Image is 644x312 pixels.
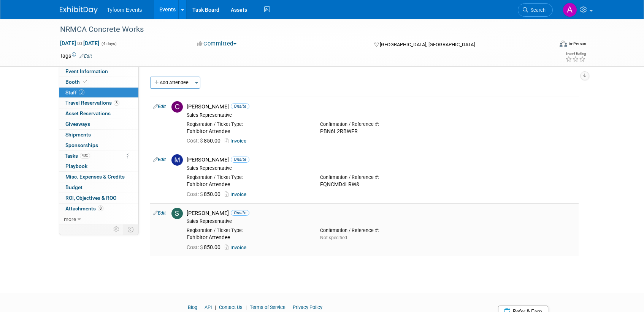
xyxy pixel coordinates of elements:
[225,245,249,250] a: Invoice
[565,52,586,56] div: Event Rating
[114,100,119,106] span: 3
[65,89,84,96] span: Staff
[528,7,546,13] span: Search
[101,41,117,46] span: (4 days)
[320,174,442,180] div: Confirmation / Reference #:
[153,104,166,109] a: Edit
[320,235,347,240] span: Not specified
[83,80,87,84] i: Booth reservation complete
[59,88,138,98] a: Staff3
[171,154,183,166] img: M.jpg
[187,244,204,250] span: Cost: $
[98,205,103,211] span: 8
[65,142,98,148] span: Sponsorships
[320,121,442,127] div: Confirmation / Reference #:
[380,42,475,47] span: [GEOGRAPHIC_DATA], [GEOGRAPHIC_DATA]
[150,77,193,89] button: Add Attendee
[153,210,166,216] a: Edit
[187,191,204,197] span: Cost: $
[59,182,138,193] a: Budget
[213,304,218,310] span: |
[518,3,553,17] a: Search
[59,66,138,77] a: Event Information
[231,210,249,216] span: Onsite
[79,89,84,95] span: 3
[59,108,138,119] a: Asset Reservations
[59,77,138,87] a: Booth
[187,112,576,118] div: Sales Representative
[65,195,116,201] span: ROI, Objectives & ROO
[171,101,183,113] img: C.jpg
[187,128,309,135] div: Exhibitor Attendee
[560,41,567,47] img: Format-Inperson.png
[508,39,586,51] div: Event Format
[187,138,204,144] span: Cost: $
[187,121,309,127] div: Registration / Ticket Type:
[568,41,586,47] div: In-Person
[320,128,442,135] div: PBN6L2RBWFR
[110,224,123,234] td: Personalize Event Tab Strip
[64,216,76,222] span: more
[187,210,576,217] div: [PERSON_NAME]
[76,40,83,46] span: to
[153,157,166,162] a: Edit
[287,304,292,310] span: |
[123,224,139,234] td: Toggle Event Tabs
[80,153,90,158] span: 40%
[187,234,309,241] div: Exhibitor Attendee
[107,7,142,13] span: Tyfoom Events
[187,218,576,224] div: Sales Representative
[65,79,89,85] span: Booth
[65,184,82,190] span: Budget
[187,103,576,110] div: [PERSON_NAME]
[65,132,91,138] span: Shipments
[79,53,92,59] a: Edit
[563,3,577,17] img: Angie Nichols
[60,52,92,60] td: Tags
[65,100,119,106] span: Travel Reservations
[65,68,108,74] span: Event Information
[65,163,87,169] span: Playbook
[59,172,138,182] a: Misc. Expenses & Credits
[293,304,322,310] a: Privacy Policy
[187,174,309,180] div: Registration / Ticket Type:
[59,214,138,224] a: more
[225,191,249,197] a: Invoice
[65,121,90,127] span: Giveaways
[59,161,138,171] a: Playbook
[59,140,138,151] a: Sponsorships
[188,304,197,310] a: Blog
[60,40,100,47] span: [DATE] [DATE]
[57,23,541,36] div: NRMCA Concrete Works
[59,151,138,161] a: Tasks40%
[187,181,309,188] div: Exhibitor Attendee
[171,208,183,219] img: S.jpg
[65,205,103,212] span: Attachments
[59,98,138,108] a: Travel Reservations3
[250,304,286,310] a: Terms of Service
[59,119,138,129] a: Giveaways
[59,204,138,214] a: Attachments8
[65,153,90,159] span: Tasks
[187,191,224,197] span: 850.00
[198,304,203,310] span: |
[187,244,224,250] span: 850.00
[205,304,212,310] a: API
[194,40,240,48] button: Committed
[59,193,138,203] a: ROI, Objectives & ROO
[225,138,249,144] a: Invoice
[59,130,138,140] a: Shipments
[65,110,111,116] span: Asset Reservations
[320,181,442,188] div: FQNCMD4LRW&
[320,227,442,234] div: Confirmation / Reference #:
[187,165,576,171] div: Sales Representative
[187,138,224,144] span: 850.00
[219,304,243,310] a: Contact Us
[65,174,125,180] span: Misc. Expenses & Credits
[187,227,309,234] div: Registration / Ticket Type:
[231,103,249,109] span: Onsite
[60,6,98,14] img: ExhibitDay
[231,157,249,162] span: Onsite
[244,304,249,310] span: |
[187,156,576,163] div: [PERSON_NAME]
